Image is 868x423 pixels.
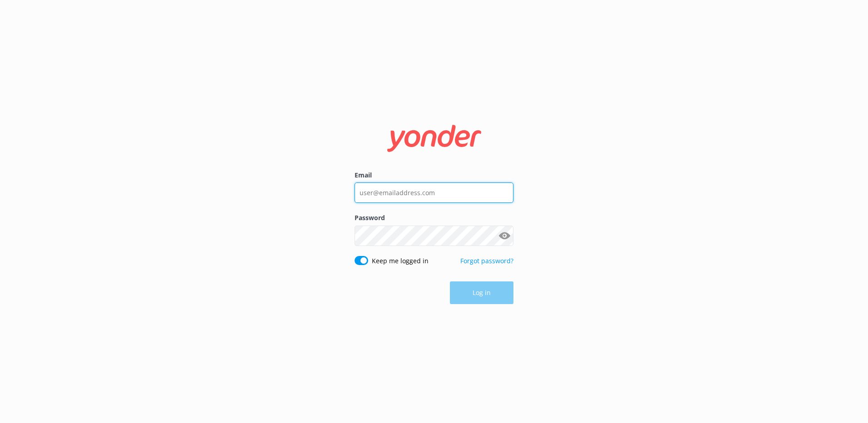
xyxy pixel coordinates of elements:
[355,170,513,180] label: Email
[460,256,513,265] a: Forgot password?
[372,256,429,266] label: Keep me logged in
[495,226,513,245] button: Show password
[355,182,513,203] input: user@emailaddress.com
[355,213,513,223] label: Password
